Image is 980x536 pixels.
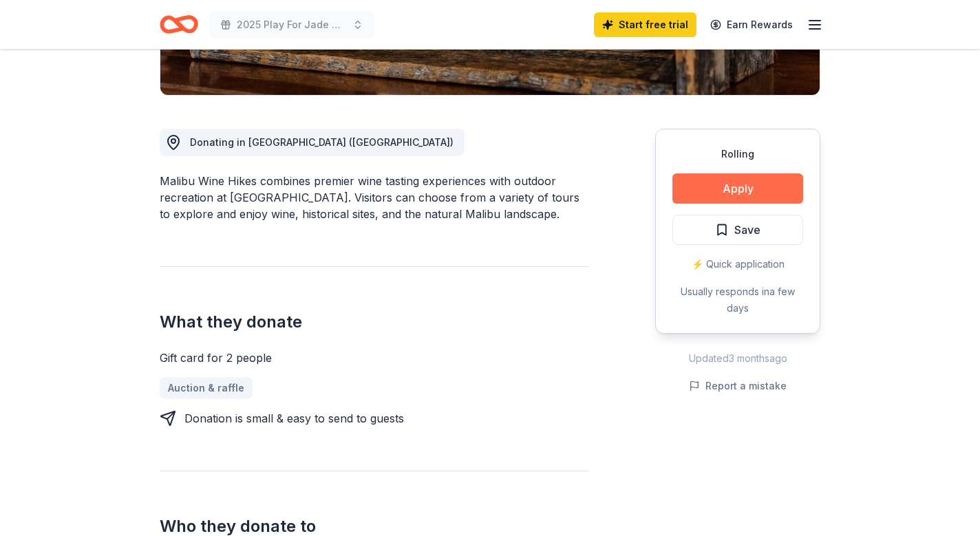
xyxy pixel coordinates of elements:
span: Save [734,221,760,239]
span: Donating in [GEOGRAPHIC_DATA] ([GEOGRAPHIC_DATA]) [190,136,454,148]
div: Rolling [672,146,803,162]
button: Report a mistake [689,378,787,394]
div: Updated 3 months ago [655,350,820,367]
button: 2025 Play For Jade Golf Fundraiser [209,11,374,39]
a: Home [160,8,198,41]
h2: What they donate [160,311,589,333]
div: Malibu Wine Hikes combines premier wine tasting experiences with outdoor recreation at [GEOGRAPHI... [160,173,589,222]
div: Donation is small & easy to send to guests [184,410,404,427]
a: Auction & raffle [160,377,253,399]
div: Gift card for 2 people [160,350,589,366]
span: 2025 Play For Jade Golf Fundraiser [237,17,347,33]
a: Earn Rewards [702,12,801,37]
button: Apply [672,173,803,204]
a: Start free trial [594,12,696,37]
div: ⚡️ Quick application [672,256,803,272]
button: Save [672,215,803,245]
div: Usually responds in a few days [672,283,803,317]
